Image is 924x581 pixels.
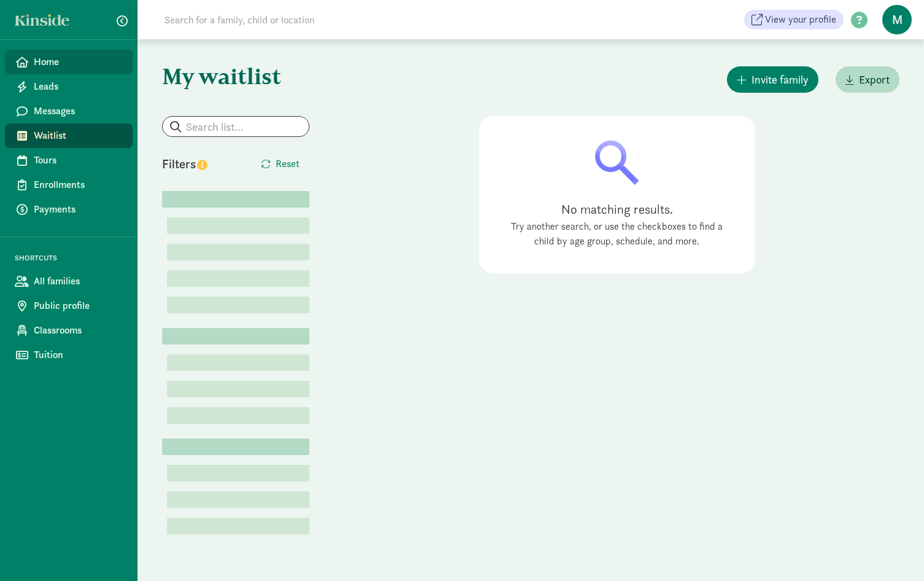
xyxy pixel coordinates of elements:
iframe: Chat Widget [863,522,924,581]
span: Leads [34,79,123,94]
h1: My waitlist [162,64,309,88]
span: Invite family [751,71,809,88]
label: Lorem (1) [167,354,172,369]
span: M [882,5,912,34]
div: Lorem [162,439,309,455]
a: All families [5,269,133,294]
span: Home [34,55,123,69]
label: Lorem (1) [167,465,172,480]
label: Lorem (1) [167,491,172,506]
input: Search list... [163,117,309,136]
span: Classrooms [34,323,123,338]
div: No matching results. [503,200,731,219]
a: Tuition [5,343,133,367]
div: Filters [162,155,236,173]
label: Lorem (1) [167,217,172,232]
a: Public profile [5,294,133,318]
a: Enrollments [5,173,133,197]
span: Public profile [34,298,123,313]
label: Lorem (1) [167,518,172,532]
a: Payments [5,197,133,222]
div: Try another search, or use the checkboxes to find a child by age group, schedule, and more. [503,219,731,249]
span: Reset [276,157,300,171]
span: Tuition [34,348,123,362]
label: Lorem (1) [167,270,172,285]
span: Tours [34,153,123,168]
label: Lorem (1) [167,297,172,311]
span: Messages [34,104,123,119]
a: View your profile [744,10,844,29]
button: Reset [251,152,309,176]
a: Classrooms [5,318,133,343]
div: Lorem [162,328,309,345]
div: Lorem [162,191,309,208]
button: Invite family [727,66,818,93]
span: Payments [34,202,123,217]
a: Waitlist [5,123,133,148]
button: Export [836,66,899,93]
span: Waitlist [34,128,123,143]
label: Lorem (1) [167,244,172,259]
a: Home [5,50,133,74]
a: Messages [5,99,133,123]
span: View your profile [765,12,836,27]
a: Tours [5,148,133,173]
label: Lorem (1) [167,381,172,396]
label: Lorem (1) [167,407,172,422]
span: Enrollments [34,177,123,192]
a: Leads [5,74,133,99]
input: Search for a family, child or location [157,7,502,32]
span: All families [34,274,123,289]
span: Export [859,71,890,88]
